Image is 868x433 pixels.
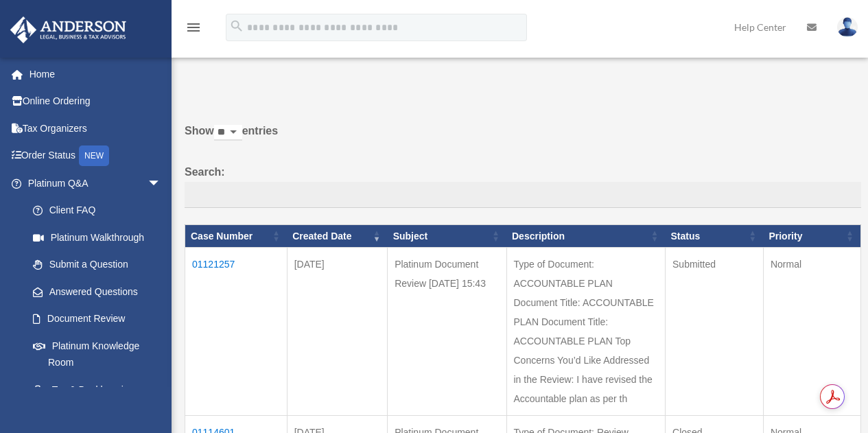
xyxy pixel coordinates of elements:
a: Tax Organizers [10,115,182,142]
a: Client FAQ [19,197,175,224]
th: Status: activate to sort column ascending [666,224,764,248]
a: menu [185,24,202,36]
td: Platinum Document Review [DATE] 15:43 [388,248,506,416]
td: [DATE] [287,248,387,416]
a: Home [10,60,182,88]
a: Submit a Question [19,251,175,279]
td: Type of Document: ACCOUNTABLE PLAN Document Title: ACCOUNTABLE PLAN Document Title: ACCOUNTABLE P... [506,248,666,416]
label: Show entries [185,121,861,154]
a: Order StatusNEW [10,142,182,170]
span: arrow_drop_down [148,169,175,198]
td: 01121257 [185,248,288,416]
label: Search: [185,163,861,208]
a: Document Review [19,305,175,333]
td: Normal [763,248,860,416]
div: NEW [79,145,109,166]
th: Case Number: activate to sort column ascending [185,224,288,248]
i: search [229,19,244,34]
th: Created Date: activate to sort column ascending [287,224,387,248]
a: Answered Questions [19,278,168,305]
img: Anderson Advisors Platinum Portal [6,16,130,43]
th: Description: activate to sort column ascending [506,224,666,248]
a: Online Ordering [10,88,182,115]
td: Submitted [666,248,764,416]
i: menu [185,19,202,36]
a: Platinum Q&Aarrow_drop_down [10,169,175,197]
th: Subject: activate to sort column ascending [388,224,506,248]
select: Showentries [214,125,242,141]
input: Search: [185,182,861,208]
th: Priority: activate to sort column ascending [763,224,860,248]
a: Platinum Knowledge Room [19,332,175,376]
img: User Pic [837,17,858,37]
a: Tax & Bookkeeping Packages [19,376,175,420]
a: Platinum Walkthrough [19,224,175,251]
